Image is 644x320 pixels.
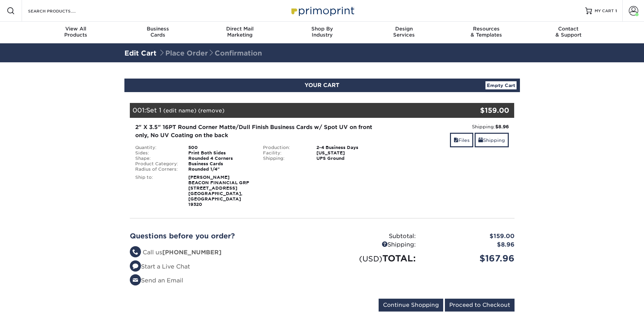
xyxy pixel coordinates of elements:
[288,3,356,18] img: Primoprint
[183,156,258,161] div: Rounded 4 Corners
[35,26,117,32] span: View All
[183,145,258,150] div: 500
[117,26,199,32] span: Business
[199,26,281,32] span: Direct Mail
[130,248,317,257] li: Call us
[183,161,258,167] div: Business Cards
[478,137,483,143] span: shipping
[35,26,117,38] div: Products
[130,156,184,161] div: Shape:
[421,240,520,249] div: $8.96
[615,8,617,13] span: 1
[495,124,509,129] strong: $8.96
[322,232,421,241] div: Subtotal:
[258,156,311,161] div: Shipping:
[359,254,382,263] small: (USD)
[130,175,184,207] div: Ship to:
[485,81,517,89] a: Empty Cart
[183,167,258,172] div: Rounded 1/4"
[130,150,184,156] div: Sides:
[379,299,443,312] input: Continue Shopping
[135,123,381,140] div: 2" X 3.5" 16PT Round Corner Matte/Dull Finish Business Cards w/ Spot UV on front only, No UV Coat...
[130,263,190,270] a: Start a Live Chat
[445,299,515,312] input: Proceed to Checkout
[35,22,117,43] a: View AllProducts
[305,82,339,88] span: YOUR CART
[130,161,184,167] div: Product Category:
[527,26,610,32] span: Contact
[124,49,157,57] a: Edit Cart
[199,22,281,43] a: Direct MailMarketing
[322,240,421,249] div: Shipping:
[595,8,614,14] span: MY CART
[391,123,509,130] div: Shipping:
[445,22,527,43] a: Resources& Templates
[363,22,445,43] a: DesignServices
[421,232,520,241] div: $159.00
[163,107,196,114] a: (edit name)
[183,150,258,156] div: Print Both Sides
[281,26,363,38] div: Industry
[199,26,281,38] div: Marketing
[281,26,363,32] span: Shop By
[130,167,184,172] div: Radius of Corners:
[475,133,509,147] a: Shipping
[281,22,363,43] a: Shop ByIndustry
[450,105,509,115] div: $159.00
[188,175,249,207] strong: [PERSON_NAME] BEACON FINANCIAL GRP [STREET_ADDRESS] [GEOGRAPHIC_DATA], [GEOGRAPHIC_DATA] 19320
[445,26,527,32] span: Resources
[311,145,386,150] div: 2-4 Business Days
[117,26,199,38] div: Cards
[146,106,161,114] span: Set 1
[450,133,473,147] a: Files
[258,145,311,150] div: Production:
[130,145,184,150] div: Quantity:
[311,150,386,156] div: [US_STATE]
[527,26,610,38] div: & Support
[527,22,610,43] a: Contact& Support
[322,252,421,265] div: TOTAL:
[258,150,311,156] div: Facility:
[130,277,183,284] a: Send an Email
[130,103,450,118] div: 001:
[117,22,199,43] a: BusinessCards
[363,26,445,32] span: Design
[445,26,527,38] div: & Templates
[159,49,262,57] span: Place Order Confirmation
[130,232,317,240] h2: Questions before you order?
[162,249,221,256] strong: [PHONE_NUMBER]
[363,26,445,38] div: Services
[27,7,93,15] input: SEARCH PRODUCTS.....
[198,107,224,114] a: (remove)
[421,252,520,265] div: $167.96
[454,137,458,143] span: files
[311,156,386,161] div: UPS Ground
